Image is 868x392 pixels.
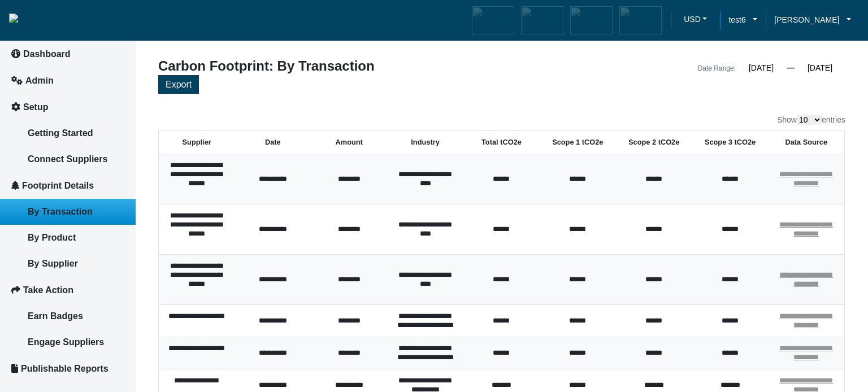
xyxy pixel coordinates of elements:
span: Export [166,80,192,89]
span: Getting Started [28,128,93,138]
div: Carbon Aware [470,4,517,37]
span: By Product [28,233,76,242]
a: [PERSON_NAME] [766,14,860,26]
span: [PERSON_NAME] [774,14,839,26]
div: Leave a message [76,63,207,78]
img: insight-logo-2.png [9,14,18,23]
select: Showentries [797,115,822,125]
div: Date Range: [698,62,736,75]
th: Total tCO2e: activate to sort column ascending [463,131,540,154]
th: Industry: activate to sort column ascending [387,131,463,154]
button: Export [158,75,199,94]
img: carbon-advocate-enabled.png [619,6,662,34]
div: Navigation go back [12,62,29,79]
span: test6 [728,14,745,26]
span: Footprint Details [22,181,94,190]
img: carbon-aware-enabled.png [472,6,514,34]
span: Publishable Reports [21,364,108,373]
th: Data Source [769,131,845,154]
div: Carbon Advocate [617,4,664,37]
span: By Transaction [28,207,93,216]
img: carbon-efficient-enabled.png [521,6,563,34]
span: Take Action [23,285,73,295]
th: Supplier: activate to sort column ascending [159,131,235,154]
a: test6 [720,14,766,26]
span: Setup [23,102,48,112]
label: Show entries [777,115,845,125]
th: Amount: activate to sort column ascending [311,131,387,154]
input: Enter your email address [15,138,206,163]
div: Carbon Footprint: By Transaction [150,59,502,75]
th: Scope 1 tCO2e: activate to sort column ascending [540,131,616,154]
div: Minimize live chat window [185,6,212,33]
th: Scope 3 tCO2e: activate to sort column ascending [692,131,769,154]
em: Submit [166,307,205,322]
div: Carbon Efficient [519,4,566,37]
a: USDUSD [671,11,720,31]
span: Engage Suppliers [28,337,104,347]
span: Earn Badges [28,311,83,321]
textarea: Type your message and click 'Submit' [15,171,206,297]
button: USD [679,11,711,28]
span: Dashboard [23,49,71,59]
span: Connect Suppliers [28,154,107,164]
th: Scope 2 tCO2e: activate to sort column ascending [616,131,692,154]
th: Date: activate to sort column ascending [235,131,311,154]
span: Admin [25,76,54,85]
span: By Supplier [28,259,78,268]
div: Carbon Offsetter [568,4,615,37]
input: Enter your last name [15,104,206,129]
img: carbon-offsetter-enabled.png [570,6,613,34]
span: — [787,63,795,72]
